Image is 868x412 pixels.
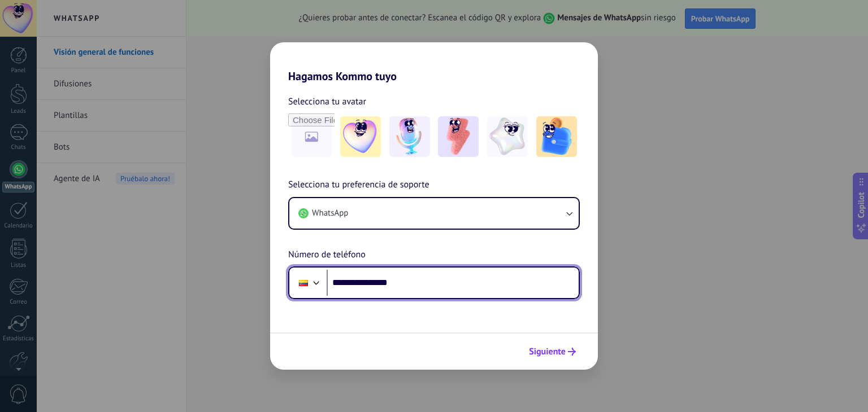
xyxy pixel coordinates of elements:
img: -1.jpeg [340,116,381,157]
h2: Hagamos Kommo tuyo [270,42,598,83]
span: Selecciona tu avatar [288,94,366,109]
button: WhatsApp [289,198,579,229]
span: Selecciona tu preferencia de soporte [288,178,429,192]
div: Colombia: + 57 [293,271,314,295]
img: -2.jpeg [389,116,430,157]
span: Número de teléfono [288,248,366,262]
span: Siguiente [529,348,566,356]
img: -3.jpeg [438,116,479,157]
img: -4.jpeg [487,116,528,157]
span: WhatsApp [312,208,348,219]
img: -5.jpeg [536,116,577,157]
button: Siguiente [524,342,581,361]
